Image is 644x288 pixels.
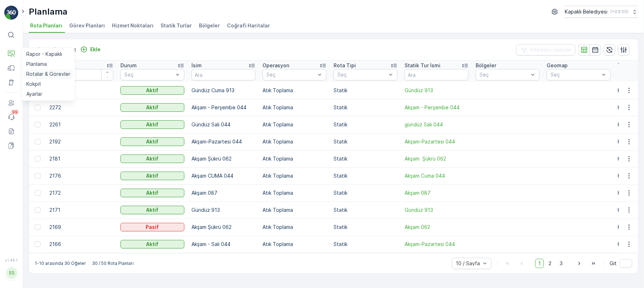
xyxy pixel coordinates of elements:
td: Akşam 087 [188,184,259,201]
button: Aktif [120,120,184,129]
p: Aktif [146,206,159,214]
input: Ara [405,69,469,80]
span: 2 [545,259,555,268]
p: Durum [120,62,137,69]
td: 2261 [46,116,117,133]
p: Aktif [146,87,159,94]
td: Statik [330,167,401,184]
td: Akşam-Pazartesi 044 [188,133,259,150]
a: Gündüz 913 [405,87,469,94]
td: 2171 [46,201,117,219]
div: Toggle Row Selected [35,190,40,196]
img: logo [4,6,18,20]
span: Görev Planları [69,22,105,29]
p: Seç [480,71,529,78]
td: Gündüz Cuma 913 [188,82,259,99]
button: Kapaklı Belediyesi(+03:00) [565,6,638,18]
a: Akşam Şükrü 062 [405,155,469,162]
span: Bölgeler [199,22,220,29]
span: v 1.48.1 [4,258,18,262]
td: Akşam - Perşembe 044 [188,99,259,116]
span: gündüz Salı 044 [405,121,469,128]
td: Atık Toplama [259,219,330,236]
td: Statik [330,99,401,116]
button: SS [4,264,18,282]
td: Atık Toplama [259,82,330,99]
p: Aktif [146,121,159,128]
td: Gündüz Salı 044 [188,116,259,133]
p: Aktif [146,172,159,179]
td: 2172 [46,184,117,201]
td: 2166 [46,236,117,253]
button: Ekle [77,45,103,54]
button: Aktif [120,155,184,163]
button: Filtreleri temizle [516,44,575,56]
input: Ara [191,69,255,80]
td: Atık Toplama [259,167,330,184]
p: Takvim [618,62,635,69]
span: Hizmet Noktaları [112,22,153,29]
p: Seç [551,71,600,78]
p: Ekle [90,46,101,53]
button: Aktif [120,137,184,146]
div: Toggle Row Selected [35,224,40,230]
td: Atık Toplama [259,184,330,201]
a: 99 [4,110,18,124]
span: 1 [535,259,544,268]
td: Statik [330,116,401,133]
p: Aktif [146,104,159,111]
div: Toggle Row Selected [35,207,40,213]
td: Statik [330,82,401,99]
button: Aktif [120,240,184,248]
button: Aktif [120,103,184,112]
td: 2272 [46,99,117,116]
td: Akşam Şükrü 062 [188,150,259,167]
td: Atık Toplama [259,116,330,133]
p: Rota Planları [38,45,76,55]
td: Atık Toplama [259,150,330,167]
p: Bölgeler [476,62,496,69]
div: Toggle Row Selected [35,122,40,127]
span: Git [610,260,617,267]
button: Aktif [120,206,184,214]
p: Statik Tur İsmi [405,62,440,69]
span: Akşam-Pazartesi 044 [405,138,469,145]
p: Geomap [547,62,568,69]
button: Aktif [120,86,184,95]
span: Coğrafi Haritalar [227,22,270,29]
a: Akşam 087 [405,189,469,197]
div: Toggle Row Selected [35,139,40,145]
td: Atık Toplama [259,133,330,150]
td: Akşam Şükrü 062 [188,219,259,236]
td: Statik [330,184,401,201]
span: Akşam Cuma 044 [405,172,469,179]
td: Statik [330,201,401,219]
p: Seç [124,71,173,78]
span: 3 [556,259,566,268]
p: Aktif [146,138,159,145]
td: Gündüz 913 [188,201,259,219]
td: Akşam CUMA 044 [188,167,259,184]
div: Toggle Row Selected [35,105,40,110]
button: Pasif [120,223,184,231]
button: Aktif [120,189,184,197]
p: Filtreleri temizle [530,46,571,53]
span: Akşam - Perşembe 044 [405,104,469,111]
a: Akşam-Pazartesi 044 [405,241,469,248]
p: Planlama [29,6,67,17]
td: 2192 [46,133,117,150]
p: 1-10 arasında 30 Öğeler [35,261,86,266]
p: 30 / 50 Rota Planları [92,261,134,266]
div: Toggle Row Selected [35,156,40,162]
td: Atık Toplama [259,236,330,253]
a: Gündüz 913 [405,206,469,214]
span: Statik Turlar [161,22,192,29]
div: SS [6,267,17,279]
td: 2305 [46,82,117,99]
p: Rota Tipi [334,62,356,69]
